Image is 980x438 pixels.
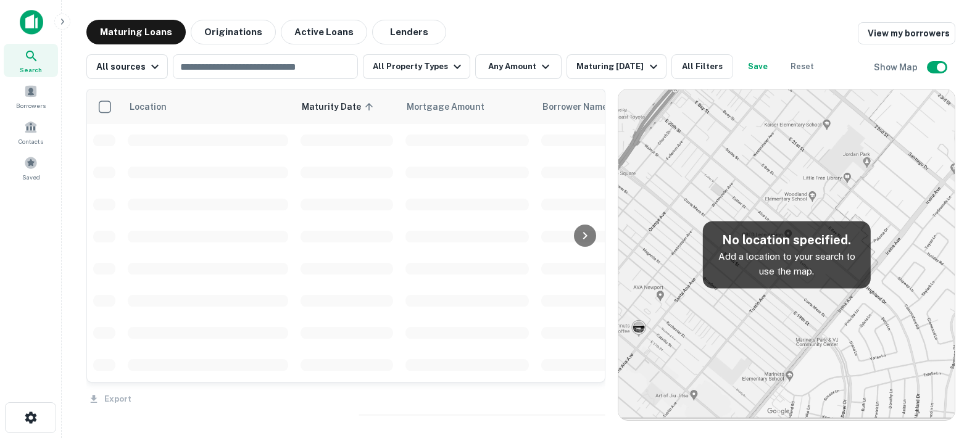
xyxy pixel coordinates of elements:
img: capitalize-icon.png [20,10,43,35]
span: Contacts [19,136,43,146]
span: Borrower Name [542,99,607,114]
button: Reset [783,54,822,79]
th: Mortgage Amount [399,89,535,124]
div: Maturing [DATE] [576,59,660,74]
th: Maturity Date [294,89,399,124]
a: View my borrowers [858,22,955,44]
a: Saved [4,151,58,184]
th: Borrower Name [535,89,671,124]
button: Active Loans [281,20,367,44]
span: Search [20,65,42,75]
a: Contacts [4,115,58,149]
iframe: Chat Widget [918,339,980,399]
span: Location [129,99,167,114]
button: All Property Types [363,54,470,79]
p: Add a location to your search to use the map. [712,249,860,278]
button: All Filters [671,54,733,79]
span: Maturity Date [302,99,377,114]
span: Borrowers [16,101,46,110]
th: Location [122,89,294,124]
button: Originations [191,20,276,44]
button: Save your search to get updates of matches that match your search criteria. [738,54,778,79]
h5: No location specified. [712,231,860,249]
span: Mortgage Amount [407,99,500,114]
div: All sources [96,59,162,74]
img: map-placeholder.webp [618,89,955,420]
button: Lenders [372,20,446,44]
button: Maturing [DATE] [567,54,666,79]
a: Borrowers [4,80,58,113]
button: All sources [86,54,168,79]
h6: Show Map [874,60,920,74]
a: Search [4,44,58,77]
span: Saved [22,172,40,182]
button: Any Amount [475,54,562,79]
button: Maturing Loans [86,20,186,44]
